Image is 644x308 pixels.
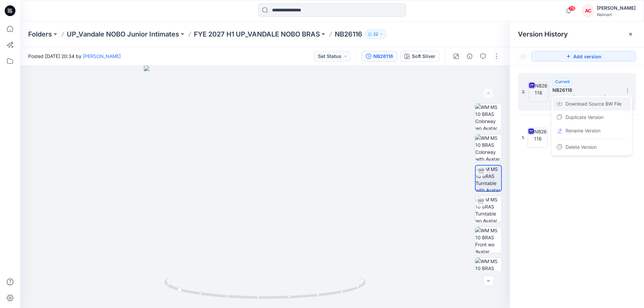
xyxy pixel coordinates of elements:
a: UP_Vandale NOBO Junior Intimates [67,29,179,39]
button: Close [628,32,633,37]
img: WM MS 10 BRAS Turntable with Avatar [476,166,501,191]
img: NB26116 [528,82,548,102]
div: Walmart [597,12,636,17]
span: 2. [522,89,526,95]
span: Version History [518,30,568,38]
p: NB26116 [335,29,362,39]
a: Folders [28,29,52,39]
span: 1. [522,135,525,141]
span: Rename Version [566,127,600,135]
div: [PERSON_NAME] [597,4,636,12]
span: Delete Version [566,143,597,151]
button: Soft Silver [400,51,440,62]
span: Download Source BW File [566,100,622,108]
img: WM MS 10 BRAS Colorway wo Avatar [475,104,501,130]
p: 22 [373,30,378,38]
button: NB26116 [362,51,397,62]
button: 22 [365,29,386,39]
div: NB26116 [373,53,393,60]
h5: NB26116 [552,86,620,94]
img: WM MS 10 BRAS Back wo Avatar [475,258,501,284]
button: Show Hidden Versions [518,51,529,62]
div: AC [582,5,594,17]
img: WM MS 10 BRAS Colorway with Avatar [475,134,501,161]
span: 79 [568,6,576,11]
div: Soft Silver [412,53,435,60]
a: FYE 2027 H1 UP_VANDALE NOBO BRAS [194,29,320,39]
button: Details [464,51,475,62]
img: WM MS 10 BRAS Front wo Avatar [475,227,501,253]
button: Add version [531,51,636,62]
span: Duplicate Version [566,113,603,121]
a: [PERSON_NAME] [83,53,121,59]
span: Posted [DATE] 20:34 by [28,53,121,60]
img: WM MS 10 BRAS Turntable wo Avatar [475,196,501,222]
span: Current [555,79,570,84]
img: NB26116 [528,128,548,148]
span: Posted by: Annalisa Chandler [552,94,620,101]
